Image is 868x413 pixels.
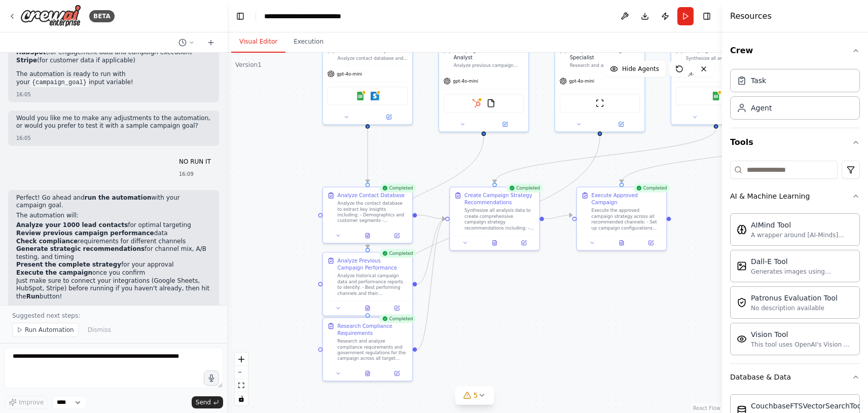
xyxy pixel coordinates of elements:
[506,184,543,193] div: Completed
[196,398,211,406] span: Send
[737,224,747,235] img: AIMindTool
[730,10,772,22] h4: Resources
[20,5,81,27] img: Logo
[417,215,445,288] g: Edge from 1577515f-7fae-4bb8-a0d4-21ced7787297 to 286c3534-ff62-41b4-9dd1-410638d8f0b9
[464,192,535,206] div: Create Campaign Strategy Recommendations
[338,55,408,61] div: Analyze contact database and customer segments to understand audience demographics, preferences, ...
[16,261,121,268] strong: Present the complete strategy
[83,323,116,337] button: Dismiss
[491,129,719,183] g: Edge from 2d300cc8-2d44-4799-8d96-c15d27f0b24f to 286c3534-ff62-41b4-9dd1-410638d8f0b9
[544,211,572,222] g: Edge from 286c3534-ff62-41b4-9dd1-410638d8f0b9 to 2d8d2194-b878-407e-b996-ceffb482e75e
[16,269,92,276] strong: Execute the campaign
[25,326,74,334] span: Run Automation
[417,215,445,353] g: Edge from 4a0332c2-e60c-474f-8c8f-f6d2bcec220f to 286c3534-ff62-41b4-9dd1-410638d8f0b9
[751,231,853,239] div: A wrapper around [AI-Minds]([URL][DOMAIN_NAME]). Useful for when you need answers to questions fr...
[19,398,44,406] span: Improve
[512,239,536,247] button: Open in side panel
[322,42,413,125] div: Contact Data AnalystAnalyze contact database and customer segments to understand audience demogra...
[352,369,383,378] button: View output
[322,317,413,382] div: CompletedResearch Compliance RequirementsResearch and analyze compliance requirements and governm...
[472,99,481,107] img: HubSpot
[751,76,766,86] div: Task
[179,158,211,166] p: NO RUN IT
[464,208,535,231] div: Synthesize all analysis data to create comprehensive campaign strategy recommendations including:...
[737,334,747,344] img: VisionTool
[285,31,332,53] button: Execution
[338,257,408,272] div: Analyze Previous Campaign Performance
[474,390,478,400] span: 5
[88,326,111,334] span: Dismiss
[730,209,860,363] div: AI & Machine Learning
[264,11,376,21] nav: breadcrumb
[89,10,115,22] div: BETA
[337,71,362,77] span: gpt-4o-mini
[576,186,667,251] div: CompletedExecute Approved CampaignExecute the approved campaign strategy across all recommended c...
[751,304,838,312] div: No description available
[16,261,211,269] li: for your approval
[751,103,772,113] div: Agent
[16,230,211,238] li: data
[633,184,670,193] div: Completed
[671,42,762,125] div: Campaign Strategy AdvisorSynthesize all analysis data to create comprehensive campaign recommenda...
[555,42,645,132] div: Compliance and Regulation SpecialistResearch and analyze government regulations, data protection ...
[26,293,40,300] strong: Run
[454,63,524,68] div: Analyze previous campaign reports and performance data to identify successful patterns, channel e...
[352,231,383,240] button: View output
[454,47,524,61] div: Campaign Performance Analyst
[384,369,409,378] button: Open in side panel
[16,57,211,65] li: (for customer data if applicable)
[368,112,409,121] button: Open in side panel
[4,396,48,409] button: Improve
[85,194,152,201] strong: run the automation
[16,238,211,246] li: requirements for different channels
[16,305,211,312] div: 16:09
[700,9,714,23] button: Hide right sidebar
[622,65,659,73] span: Hide Agents
[231,31,285,53] button: Visual Editor
[737,261,747,271] img: DallETool
[730,36,860,65] button: Crew
[751,268,853,276] div: Generates images using OpenAI's Dall-E model.
[618,129,836,183] g: Edge from 062b7b8f-173f-4b08-bb8b-e498d616f9bb to 2d8d2194-b878-407e-b996-ceffb482e75e
[203,36,219,49] button: Start a new chat
[730,128,860,157] button: Tools
[751,220,853,230] div: AIMind Tool
[751,401,863,411] div: CouchbaseFTSVectorSearchTool
[751,293,838,303] div: Patronus Evaluation Tool
[371,92,379,100] img: Stripe
[235,379,248,392] button: fit view
[235,353,248,366] button: zoom in
[730,191,810,201] div: AI & Machine Learning
[16,49,46,56] strong: HubSpot
[717,112,758,121] button: Open in side panel
[235,353,248,405] div: React Flow controls
[179,170,211,178] div: 16:09
[192,396,223,408] button: Send
[455,386,494,405] button: 5
[379,314,416,323] div: Completed
[606,239,637,247] button: View output
[12,312,215,320] p: Suggested next steps:
[16,57,37,64] strong: Stripe
[16,115,211,130] p: Would you like me to make any adjustments to the automation, or would you prefer to test it with ...
[16,221,128,229] strong: Analyze your 1000 lead contacts
[322,252,413,316] div: CompletedAnalyze Previous Campaign PerformanceAnalyze historical campaign data and performance re...
[595,99,604,107] img: ScrapeWebsiteTool
[730,65,860,128] div: Crew
[601,120,642,129] button: Open in side panel
[338,47,408,54] div: Contact Data Analyst
[233,9,247,23] button: Hide left sidebar
[16,70,211,87] p: The automation is ready to run with your input variable!
[487,99,495,107] img: FileReadTool
[364,129,371,183] g: Edge from 747567a5-c26b-499e-ab2f-51532a07c3cb to 09d248eb-42c0-415b-83f8-989f39def3d0
[12,323,79,337] button: Run Automation
[16,238,78,245] strong: Check compliance
[592,192,662,206] div: Execute Approved Campaign
[730,372,791,382] div: Database & Data
[693,405,720,411] a: React Flow attribution
[592,208,662,231] div: Execute the approved campaign strategy across all recommended channels: - Set up campaign configu...
[338,322,408,337] div: Research Compliance Requirements
[686,47,756,54] div: Campaign Strategy Advisor
[16,245,211,261] li: for channel mix, A/B testing, and timing
[16,49,211,57] li: (for engagement data and campaign execution)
